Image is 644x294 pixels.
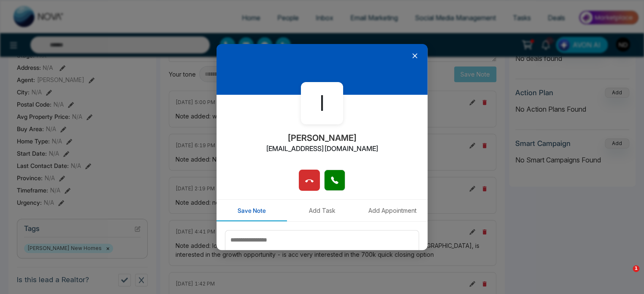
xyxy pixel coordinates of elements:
button: Add Appointment [357,200,428,221]
h2: [EMAIL_ADDRESS][DOMAIN_NAME] [266,145,379,153]
iframe: Intercom live chat [615,265,636,286]
span: I [319,88,325,119]
h2: [PERSON_NAME] [287,133,357,143]
button: Save Note [216,200,287,221]
button: Add Task [287,200,357,221]
span: 1 [633,265,639,272]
